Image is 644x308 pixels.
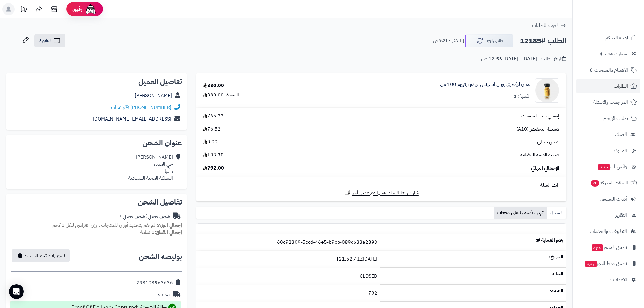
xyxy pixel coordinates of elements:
small: [DATE] - 9:21 ص [433,38,464,44]
a: لوحة التحكم [576,30,640,45]
a: المدونة [576,143,640,158]
span: الفاتورة [39,37,52,44]
span: السلات المتروكة [590,179,628,187]
span: 103.30 [203,152,224,159]
span: 765.22 [203,113,224,120]
h2: عنوان الشحن [11,139,182,147]
td: CLOSED [196,268,380,285]
span: الطلبات [614,82,628,90]
a: تحديثات المنصة [16,3,31,17]
a: [PHONE_NUMBER] [130,104,171,111]
span: التطبيقات والخدمات [590,227,627,236]
img: 1712174438-3968352268837-omanluxury-omanluxury-royal-incense-edp-100ml-90x90.png [535,78,559,103]
a: الطلبات [576,79,640,93]
div: 293103963636 [136,279,173,286]
a: التطبيقات والخدمات [576,224,640,239]
span: المراجعات والأسئلة [593,98,628,107]
a: الإعدادات [576,272,640,287]
a: [EMAIL_ADDRESS][DOMAIN_NAME] [93,115,171,123]
td: [DATE]T21:52:41Z [196,251,380,268]
div: الكمية: 1 [514,93,530,100]
div: smsa [158,291,170,298]
a: السلات المتروكة20 [576,176,640,190]
strong: إجمالي الوزن: [156,222,182,229]
a: [PERSON_NAME] [135,92,172,99]
span: التقارير [615,211,627,219]
th: القيمة: [380,285,566,302]
button: نسخ رابط تتبع الشحنة [12,249,70,262]
span: نسخ رابط تتبع الشحنة [25,252,65,259]
button: طلب راجع [465,34,513,47]
h2: الطلب #12185 [520,35,566,47]
a: الفاتورة [34,34,65,47]
div: رابط السلة [198,182,564,189]
span: ضريبة القيمة المضافة [520,152,559,159]
span: لوحة التحكم [605,33,628,42]
div: [PERSON_NAME] حي الغدير، ، أبها المملكة العربية السعودية [128,154,173,181]
th: رقم العملية #: [380,234,566,251]
span: أدوات التسويق [600,195,627,203]
span: المدونة [614,146,627,155]
span: شارك رابط السلة نفسها مع عميل آخر [352,189,419,196]
span: 20 [590,180,600,187]
th: الحالة: [380,268,566,285]
span: جديد [598,164,610,170]
h2: تفاصيل العميل [11,78,182,85]
a: أدوات التسويق [576,192,640,206]
a: السجل [547,207,566,219]
a: المراجعات والأسئلة [576,95,640,110]
a: العودة للطلبات [532,22,566,29]
span: جديد [592,244,603,251]
span: تطبيق نقاط البيع [585,259,627,268]
div: 880.00 [203,82,224,89]
span: ( شحن مجاني ) [120,212,148,220]
span: قسيمة التخفيض(A10) [516,126,559,133]
a: العملاء [576,127,640,142]
span: الإجمالي النهائي [531,165,559,172]
a: التقارير [576,208,640,222]
span: سمارت لايف [605,50,627,58]
img: logo-2.png [603,8,638,21]
img: ai-face.png [85,3,97,15]
span: العملاء [615,130,627,139]
a: واتساب [111,104,129,111]
a: تطبيق المتجرجديد [576,240,640,255]
span: وآتس آب [598,163,627,171]
td: 60c92309-5ccd-46e5-b9bb-089c633a2893 [196,234,380,251]
span: إجمالي سعر المنتجات [521,113,559,120]
span: الأقسام والمنتجات [594,66,628,74]
td: 792 [196,285,380,302]
a: تطبيق نقاط البيعجديد [576,256,640,271]
a: عمان لوكجري رويال انسينس او دو برفيوم 100 مل [440,81,530,88]
span: رفيق [72,5,82,13]
span: جديد [585,261,597,267]
span: الإعدادات [610,275,627,284]
a: شارك رابط السلة نفسها مع عميل آخر [344,189,419,196]
span: تطبيق المتجر [591,243,627,252]
th: التاريخ: [380,251,566,268]
h2: بوليصة الشحن [139,253,182,260]
span: العودة للطلبات [532,22,559,29]
small: 1 قطعة [140,229,182,236]
h2: تفاصيل الشحن [11,198,182,206]
strong: إجمالي القطع: [155,229,182,236]
span: 792.00 [203,165,224,172]
a: وآتس آبجديد [576,159,640,174]
span: -76.52 [203,126,222,133]
span: 0.00 [203,138,218,145]
span: شحن مجاني [537,138,559,145]
div: الوحدة: 880.00 [203,92,239,99]
div: شحن مجاني [120,213,170,220]
div: تاريخ الطلب : [DATE] - [DATE] 12:53 ص [481,55,566,62]
a: تابي : قسمها على دفعات [494,207,547,219]
span: لم تقم بتحديد أوزان للمنتجات ، وزن افتراضي للكل 1 كجم [52,222,155,229]
div: Open Intercom Messenger [9,284,24,299]
a: طلبات الإرجاع [576,111,640,126]
span: طلبات الإرجاع [603,114,628,123]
